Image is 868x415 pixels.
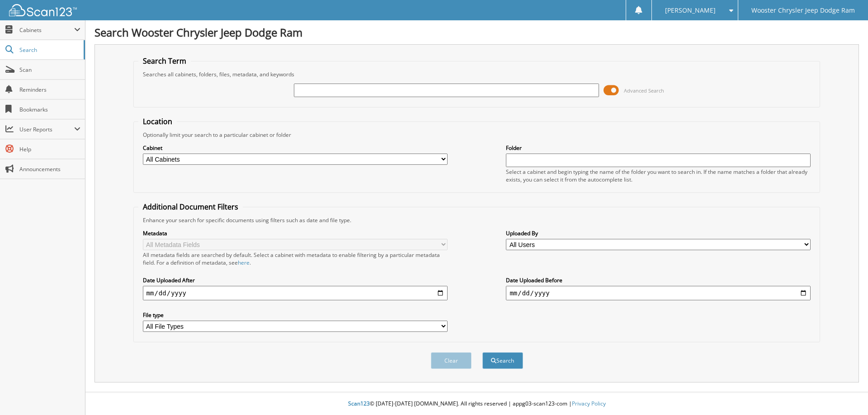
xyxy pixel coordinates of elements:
[665,8,716,13] span: [PERSON_NAME]
[138,202,243,212] legend: Additional Document Filters
[751,8,855,13] span: Wooster Chrysler Jeep Dodge Ram
[19,165,80,173] span: Announcements
[19,145,80,153] span: Help
[138,131,816,139] div: Optionally limit your search to a particular cabinet or folder
[143,251,448,266] div: All metadata fields are searched by default. Select a cabinet with metadata to enable filtering b...
[19,126,74,133] span: User Reports
[431,352,472,369] button: Clear
[19,26,74,34] span: Cabinets
[9,4,77,16] img: scan123-logo-white.svg
[482,352,523,369] button: Search
[138,216,816,224] div: Enhance your search for specific documents using filters such as date and file type.
[138,56,191,66] legend: Search Term
[19,106,80,113] span: Bookmarks
[94,25,859,40] h1: Search Wooster Chrysler Jeep Dodge Ram
[19,86,80,93] span: Reminders
[506,168,811,183] div: Select a cabinet and begin typing the name of the folder you want to search in. If the name match...
[624,87,664,94] span: Advanced Search
[823,372,868,415] iframe: Chat Widget
[138,117,177,126] legend: Location
[348,400,370,407] span: Scan123
[19,46,79,54] span: Search
[506,144,811,152] label: Folder
[138,70,816,78] div: Searches all cabinets, folders, files, metadata, and keywords
[506,229,811,237] label: Uploaded By
[143,276,448,284] label: Date Uploaded After
[19,66,80,74] span: Scan
[572,400,606,407] a: Privacy Policy
[506,286,811,300] input: end
[506,276,811,284] label: Date Uploaded Before
[143,311,448,319] label: File type
[143,229,448,237] label: Metadata
[143,286,448,300] input: start
[143,144,448,152] label: Cabinet
[85,393,868,415] div: © [DATE]-[DATE] [DOMAIN_NAME]. All rights reserved | appg03-scan123-com |
[238,259,250,266] a: here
